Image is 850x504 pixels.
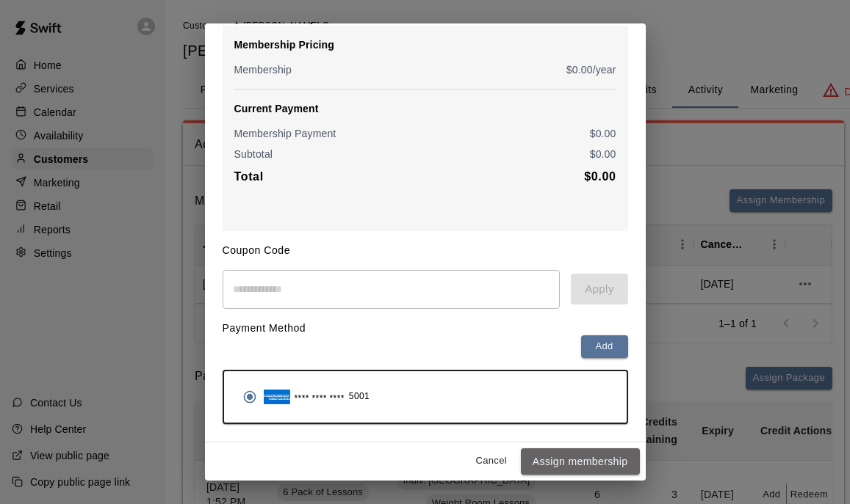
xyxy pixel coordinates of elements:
button: Assign membership [521,448,640,475]
p: Membership [234,62,292,77]
button: Cancel [468,450,515,472]
button: Add [581,335,628,358]
p: Membership Payment [234,126,336,141]
p: Membership Pricing [234,37,616,52]
b: $ 0.00 [584,170,616,183]
p: $ 0.00 /year [566,62,616,77]
img: Credit card brand logo [264,390,290,404]
p: $ 0.00 [590,126,616,141]
label: Coupon Code [223,244,291,256]
p: Current Payment [234,101,616,116]
p: Subtotal [234,147,273,161]
span: 5001 [349,390,370,404]
p: $ 0.00 [590,147,616,161]
label: Payment Method [223,322,306,334]
b: Total [234,170,264,183]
